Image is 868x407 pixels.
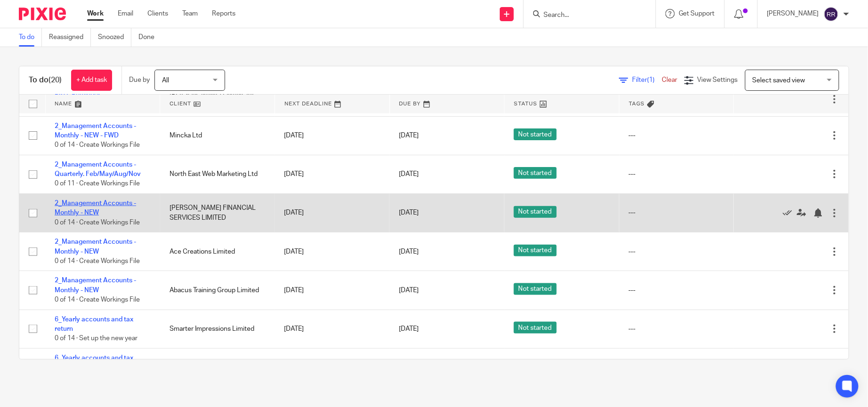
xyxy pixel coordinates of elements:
td: [DATE] [275,271,389,310]
span: (1) [647,77,655,83]
div: --- [629,247,725,256]
a: + Add task [71,70,112,91]
a: Mark as done [783,208,797,217]
a: 2_Management Accounts - Monthly - NEW [55,239,136,255]
a: 6_Yearly accounts and tax return [55,316,133,332]
span: Not started [514,167,557,179]
a: 2_Management Accounts - Monthly - NEW - FWD [55,123,136,139]
span: [DATE] [399,210,419,216]
td: [PERSON_NAME] FINANCIAL SERVICES LIMITED [160,194,275,232]
a: Clear [662,77,677,83]
span: (20) [49,76,62,84]
a: 6_Yearly accounts and tax return [55,355,133,371]
a: Team [182,9,198,18]
span: [DATE] [399,171,419,177]
td: [DATE] [275,310,389,348]
span: 0 of 14 · Set up the new year [55,335,138,342]
a: Clients [147,9,168,18]
a: Reassigned [49,28,91,47]
a: To do [19,28,42,47]
td: Mincka Ltd [160,116,275,155]
span: Get Support [679,10,715,17]
input: Search [543,11,627,20]
a: Done [138,28,162,47]
div: --- [629,324,725,334]
td: North East Web Marketing Ltd [160,155,275,193]
a: Snoozed [98,28,131,47]
span: Select saved view [753,77,805,84]
span: View Settings [698,77,738,83]
a: Reports [212,9,235,18]
td: Abacus Training Group Limited [160,271,275,310]
span: Not started [514,206,557,218]
td: [DATE] [275,194,389,232]
td: [DATE] [275,116,389,155]
span: Not started [514,245,557,256]
img: Pixie [19,8,66,20]
td: [DATE] [275,348,389,397]
div: --- [629,286,725,295]
a: 2_Management Accounts - Monthly - NEW [55,277,136,293]
span: Not started [514,322,557,334]
td: [DATE] [275,155,389,193]
p: [PERSON_NAME] [767,9,819,18]
span: [DATE] [399,132,419,139]
td: [PERSON_NAME] FINANCIAL SERVICES LIMITED [160,348,275,397]
img: svg%3E [824,7,839,22]
div: --- [629,208,725,217]
div: --- [629,169,725,179]
a: Work [87,9,104,18]
td: [DATE] [275,232,389,271]
span: 0 of 14 · Create Workings File [55,219,140,226]
span: [DATE] [399,248,419,255]
a: 2_Management Accounts - Quarterly. Feb/May/Aug/Nov [55,161,141,177]
span: 0 of 14 · Create Workings File [55,296,140,303]
td: Ace Creations Limited [160,232,275,271]
span: Not started [514,128,557,140]
h1: To do [29,75,62,85]
span: 0 of 11 · Create Workings File [55,181,140,187]
a: 2_Management Accounts - Monthly - NEW [55,200,136,216]
span: Not started [514,283,557,295]
span: 0 of 14 · Create Workings File [55,142,140,148]
span: 0 of 14 · Create Workings File [55,258,140,264]
span: [DATE] [399,326,419,332]
span: All [162,77,169,84]
a: Email [118,9,133,18]
span: [DATE] [399,287,419,294]
div: --- [629,131,725,140]
span: Filter [632,77,662,83]
p: Due by [129,75,150,85]
td: Smarter Impressions Limited [160,310,275,348]
span: Tags [629,101,645,106]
